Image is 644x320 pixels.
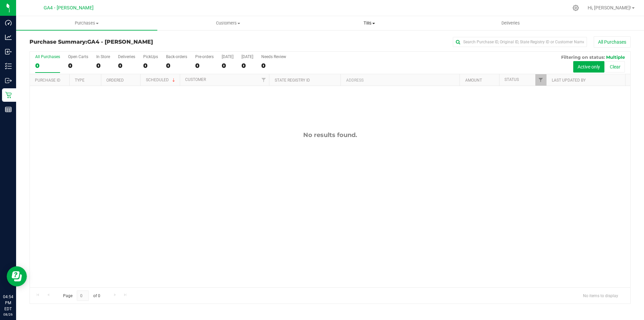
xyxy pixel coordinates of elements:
div: Needs Review [261,54,286,59]
iframe: Resource center [7,266,27,286]
div: 0 [261,62,286,70]
button: Clear [605,61,625,73]
div: [DATE] [222,54,233,59]
div: 0 [195,62,214,70]
div: 0 [143,62,158,70]
div: [DATE] [241,54,253,59]
div: Open Carts [68,54,88,59]
a: Tills [299,16,440,30]
div: 0 [222,62,233,70]
span: Filtering on status: [561,54,605,60]
inline-svg: Inbound [5,48,12,55]
a: Last Updated By [552,78,586,83]
h3: Purchase Summary: [30,39,230,45]
span: Customers [158,20,298,26]
a: Filter [535,74,546,86]
div: All Purchases [35,54,60,59]
span: GA4 - [PERSON_NAME] [44,5,94,11]
inline-svg: Outbound [5,77,12,84]
a: Purchase ID [35,78,60,83]
a: Scheduled [146,78,176,82]
a: Type [75,78,85,83]
a: Filter [258,74,269,86]
div: 0 [96,62,110,70]
inline-svg: Inventory [5,63,12,70]
span: Deliveries [492,20,529,26]
inline-svg: Analytics [5,34,12,41]
span: Hi, [PERSON_NAME]! [588,5,631,10]
button: Active only [573,61,604,73]
a: State Registry ID [275,78,310,83]
p: 04:54 PM EDT [3,294,13,312]
span: Purchases [16,20,157,26]
span: Multiple [606,54,625,60]
div: Manage settings [572,5,580,11]
a: Customer [185,77,206,82]
div: 0 [241,62,253,70]
th: Address [340,74,460,86]
span: No items to display [578,290,624,301]
a: Status [504,77,519,82]
div: 0 [68,62,88,70]
div: Pre-orders [195,54,214,59]
div: No results found. [30,131,630,139]
a: Ordered [106,78,124,83]
inline-svg: Retail [5,92,12,98]
div: In Store [96,54,110,59]
a: Purchases [16,16,157,30]
p: 08/26 [3,312,13,317]
span: GA4 - [PERSON_NAME] [87,39,153,45]
a: Customers [157,16,299,30]
div: PickUps [143,54,158,59]
div: 0 [118,62,135,70]
input: Search Purchase ID, Original ID, State Registry ID or Customer Name... [453,37,587,47]
span: Page of 0 [57,290,106,301]
inline-svg: Dashboard [5,19,12,26]
div: Back-orders [166,54,187,59]
span: Tills [299,20,439,26]
inline-svg: Reports [5,106,12,113]
div: 0 [35,62,60,70]
a: Deliveries [440,16,581,30]
div: Deliveries [118,54,135,59]
a: Amount [465,78,482,83]
div: 0 [166,62,187,70]
button: All Purchases [594,36,631,48]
